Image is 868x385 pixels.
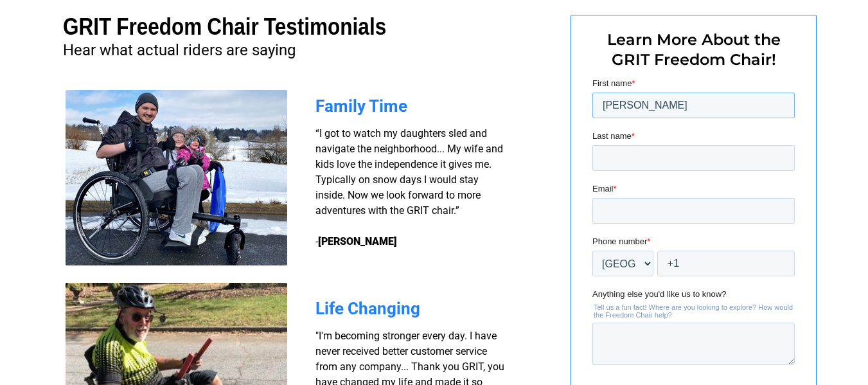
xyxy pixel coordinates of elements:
span: Family Time [315,96,407,116]
span: Life Changing [315,299,420,318]
strong: [PERSON_NAME] [318,235,397,247]
span: GRIT Freedom Chair Testimonials [63,13,386,40]
span: Learn More About the GRIT Freedom Chair! [607,30,781,69]
span: “I got to watch my daughters sled and navigate the neighborhood... My wife and kids love the inde... [315,127,503,247]
span: Hear what actual riders are saying [63,41,296,59]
